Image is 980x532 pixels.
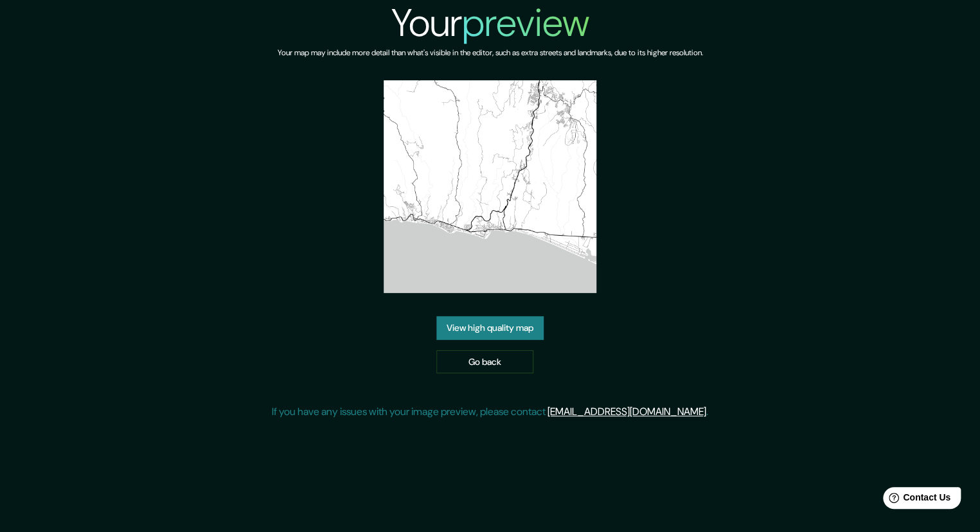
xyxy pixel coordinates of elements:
a: Go back [436,350,533,374]
a: View high quality map [436,316,544,340]
img: created-map-preview [384,80,596,293]
a: [EMAIL_ADDRESS][DOMAIN_NAME] [548,405,706,418]
p: If you have any issues with your image preview, please contact . [272,404,708,420]
h6: Your map may include more detail than what's visible in the editor, such as extra streets and lan... [278,46,703,60]
iframe: Help widget launcher [866,482,966,518]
